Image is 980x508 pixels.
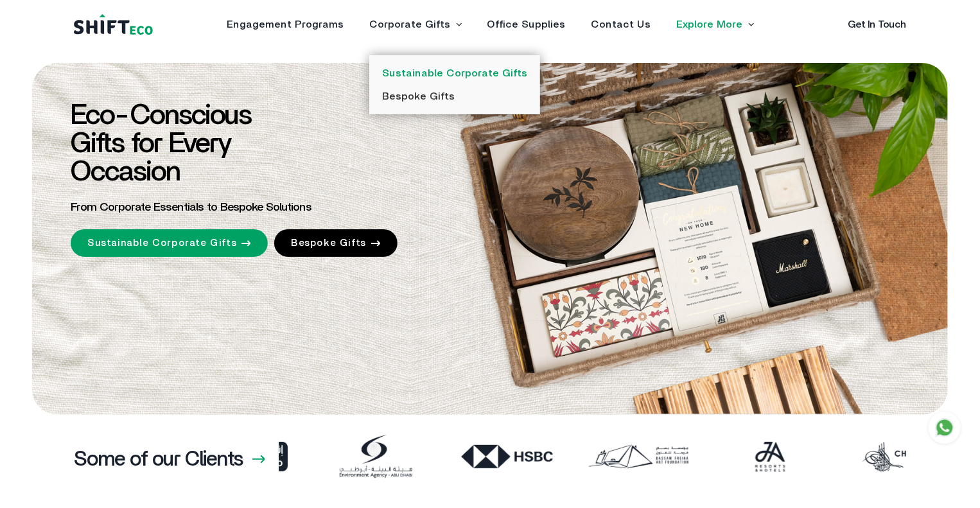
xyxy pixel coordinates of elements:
[227,19,344,30] a: Engagement Programs
[672,434,803,479] img: JA-RESORTS.webp
[382,91,455,101] a: Bespoke Gifts
[803,434,935,479] img: Frame_35.webp
[382,68,527,78] a: Sustainable Corporate Gifts
[487,19,565,30] a: Office Supplies
[676,19,742,30] a: Explore More
[71,101,251,186] span: Eco-Conscious Gifts for Every Occasion
[71,229,268,257] a: Sustainable Corporate Gifts
[408,434,540,479] img: Frame_34.webp
[274,229,398,257] a: Bespoke Gifts
[540,434,672,479] img: Frame_61.webp
[591,19,651,30] a: Contact Us
[848,19,906,30] a: Get In Touch
[74,449,243,469] h3: Some of our Clients
[277,434,408,479] img: Environment_Agency.abu_dhabi.webp
[369,19,450,30] a: Corporate Gifts
[71,202,311,213] span: From Corporate Essentials to Bespoke Solutions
